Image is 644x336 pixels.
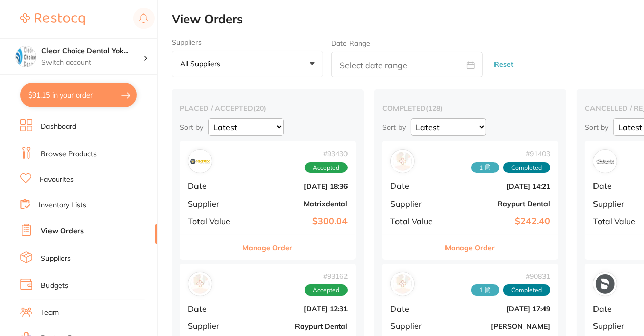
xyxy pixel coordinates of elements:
b: Raypurt Dental [246,322,348,330]
span: Supplier [188,199,238,208]
img: Raypurt Dental [393,152,412,171]
label: Suppliers [172,38,323,46]
img: Raypurt Dental [190,274,210,294]
span: Accepted [305,284,348,296]
span: # 93162 [305,272,348,280]
span: Completed [503,162,550,173]
button: All suppliers [172,51,323,78]
a: Budgets [41,281,68,291]
span: Date [188,181,238,190]
p: All suppliers [180,59,224,68]
b: Matrixdental [246,200,348,208]
img: Matrixdental [190,152,210,171]
h2: completed ( 128 ) [382,104,558,113]
span: Total Value [593,217,643,226]
span: Accepted [305,162,348,173]
a: Browse Products [41,149,97,159]
b: [PERSON_NAME] [449,322,550,330]
span: # 93430 [305,150,348,158]
img: Restocq Logo [20,13,85,25]
label: Date Range [331,39,370,47]
button: Reset [491,51,516,78]
span: Supplier [593,199,643,208]
span: Total Value [390,217,441,226]
span: Received [471,284,499,296]
p: Switch account [41,58,143,68]
h2: placed / accepted ( 20 ) [180,104,356,113]
span: Supplier [390,199,441,208]
a: View Orders [41,226,84,236]
b: $300.04 [246,216,348,227]
a: Suppliers [41,254,71,264]
a: Team [41,308,59,318]
span: Date [593,304,643,313]
a: Inventory Lists [39,200,86,210]
b: [DATE] 17:49 [449,305,550,313]
span: Supplier [593,321,643,330]
a: Favourites [40,175,74,185]
h2: View Orders [172,12,644,26]
p: Sort by [180,123,203,132]
img: Independent Dental [596,152,615,171]
a: Dashboard [41,122,76,132]
span: Completed [503,284,550,296]
span: Supplier [390,321,441,330]
h4: Clear Choice Dental Yokine [41,46,143,56]
a: Restocq Logo [20,8,85,31]
span: Received [471,162,499,173]
span: Date [390,181,441,190]
span: Date [593,181,643,190]
input: Select date range [331,52,483,77]
button: Manage Order [243,235,293,260]
p: Sort by [382,123,406,132]
div: Matrixdental#93430AcceptedDate[DATE] 18:36SupplierMatrixdentalTotal Value$300.04Manage Order [180,141,356,260]
span: Supplier [188,321,238,330]
b: $242.40 [449,216,550,227]
b: Raypurt Dental [449,200,550,208]
b: [DATE] 18:36 [246,182,348,190]
img: Henry Schein Halas [393,274,412,294]
span: # 90831 [471,272,550,280]
span: # 91403 [471,150,550,158]
span: Total Value [188,217,238,226]
b: [DATE] 12:31 [246,305,348,313]
span: Date [390,304,441,313]
img: Dentsply Sirona [596,274,615,294]
p: Sort by [585,123,608,132]
button: $91.15 in your order [20,83,137,107]
b: [DATE] 14:21 [449,182,550,190]
button: Manage Order [445,235,496,260]
span: Date [188,304,238,313]
img: Clear Choice Dental Yokine [16,46,36,67]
